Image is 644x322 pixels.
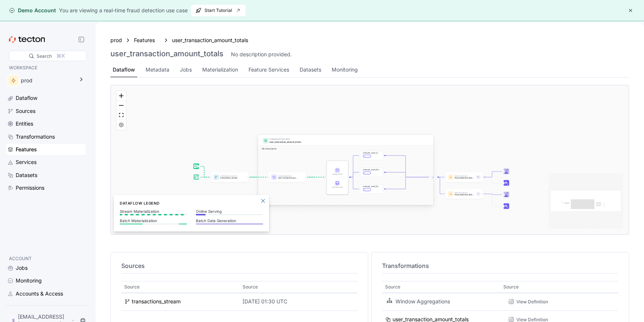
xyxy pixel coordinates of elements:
[269,173,306,182] a: Transformationuser_transaction_amount_totals
[382,261,618,270] h4: Transformations
[269,141,430,144] div: user_transaction_amount_totals
[9,51,87,61] div: Search⌘K
[243,298,355,306] div: [DATE] 01:30 UTC
[134,36,160,44] div: Features
[6,92,86,104] a: Dataflow
[476,192,481,196] div: 3
[446,189,483,199] a: Feature Servicefraud_detection_feature_service_streaming3
[363,151,380,155] div: amount_sum_30d_continuous
[9,7,56,14] div: Demo Account
[300,66,321,74] div: Datasets
[116,91,126,101] button: zoom in
[332,66,358,74] div: Monitoring
[262,147,429,151] p: No description
[16,107,35,115] div: Sources
[269,138,430,141] div: STREAM FEATURE VIEW
[6,182,86,193] a: Permissions
[16,264,28,272] div: Jobs
[220,176,240,177] p: Stream Data Source
[110,49,223,58] h3: user_transaction_amount_totals
[202,66,238,74] div: Materialization
[331,168,344,176] div: Online Store
[120,200,263,206] h6: Dataflow Legend
[431,175,436,180] div: 3
[113,66,135,74] div: Dataflow
[385,283,400,291] p: Source
[37,53,52,60] div: Search
[6,144,86,155] a: Features
[196,5,241,16] span: Start Tutorial
[124,298,237,306] a: transactions_stream
[6,157,86,168] a: Services
[132,298,181,306] div: transactions_stream
[6,262,86,274] a: Jobs
[16,120,33,128] div: Entities
[455,176,475,177] p: Feature Service
[331,173,344,176] div: Online Store
[146,66,169,74] div: Metadata
[331,181,344,189] div: Offline Store
[360,156,383,165] div: amount_sum_30d_continuous
[396,298,496,306] div: Window Aggregations
[446,173,483,182] a: Feature Servicefraud_detection_feature_service:v212
[120,209,187,214] p: Stream Materialization
[16,94,37,102] div: Dataflow
[198,167,210,177] g: Edge from dataSource:transactions_stream_stream_source to dataSource:transactions_stream
[278,177,298,179] p: user_transaction_amount_totals
[248,66,289,74] div: Feature Services
[124,283,140,291] p: Source
[16,184,44,192] div: Permissions
[360,189,383,198] div: amount_sum_1h_continuous
[220,177,240,179] p: transactions_stream
[191,4,246,16] button: Start Tutorial
[16,133,55,141] div: Transformations
[482,177,503,183] g: Edge from featureService:fraud_detection_feature_service:v2 to Inference_featureService:fraud_det...
[503,297,555,307] div: View Definition
[196,209,263,214] p: Online Serving
[172,36,248,44] a: user_transaction_amount_totals
[9,64,83,72] p: WORKSPACE
[110,36,122,44] a: prod
[455,192,475,193] p: Feature Service
[231,51,292,58] div: No description provided.
[455,194,475,196] p: fraud_detection_feature_service_streaming
[16,277,42,285] div: Monitoring
[278,176,298,177] p: Transformation
[116,110,126,120] button: fit view
[116,91,126,130] div: React Flow controls
[120,218,187,223] p: Batch Materialization
[196,218,263,223] p: Batch Data Generation
[482,194,503,206] g: Edge from featureService:fraud_detection_feature_service_streaming to Inference_featureService:fr...
[16,290,63,298] div: Accounts & Access
[503,283,519,291] p: Source
[16,171,37,179] div: Datasets
[59,6,188,15] div: You are viewing a real-time fraud detection use case
[6,288,86,299] a: Accounts & Access
[6,118,86,129] a: Entities
[16,145,37,154] div: Features
[180,66,192,74] div: Jobs
[211,173,248,182] a: StreamData Sourcetransactions_stream
[360,173,383,181] div: amount_sum_1m_continuous
[21,76,74,85] div: prod
[116,101,126,110] button: zoom out
[433,173,439,177] div: 3
[516,298,548,305] div: View Definition
[16,158,37,166] div: Services
[455,177,475,179] p: fraud_detection_feature_service:v2
[476,175,481,180] div: 12
[9,255,83,262] p: ACCOUNT
[482,172,503,177] g: Edge from featureService:fraud_detection_feature_service:v2 to Trainer_featureService:fraud_detec...
[121,261,357,270] h4: Sources
[435,177,445,194] g: Edge from featureView:user_transaction_amount_totals to featureService:fraud_detection_feature_se...
[259,196,268,205] button: Close Legend Panel
[6,105,86,117] a: Sources
[6,275,86,286] a: Monitoring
